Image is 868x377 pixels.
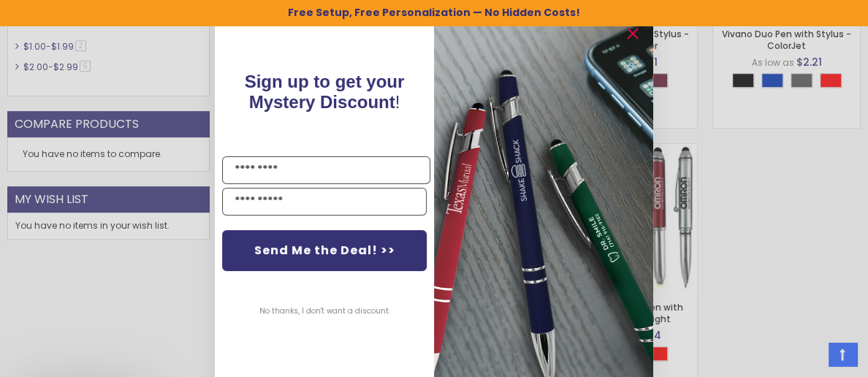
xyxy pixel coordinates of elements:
span: ! [245,72,405,112]
iframe: Google Customer Reviews [747,338,868,377]
button: Send Me the Deal! >> [222,230,427,271]
span: Sign up to get your Mystery Discount [245,72,405,112]
input: YOUR EMAIL [222,188,427,216]
button: No thanks, I don't want a discount. [252,293,397,330]
button: Close dialog [621,22,644,45]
